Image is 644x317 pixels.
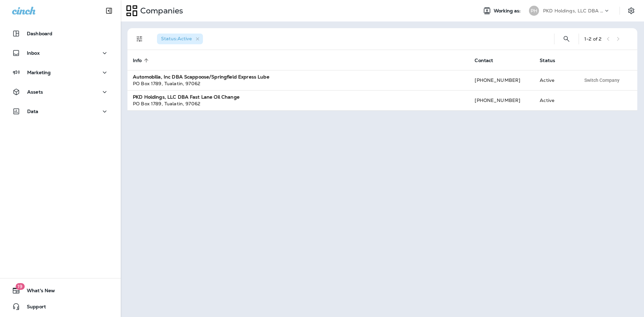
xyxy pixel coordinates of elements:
span: Support [20,304,46,312]
span: Info [133,57,151,63]
button: Switch Company [581,75,623,85]
button: Support [7,300,114,313]
p: Data [27,109,39,114]
button: Filters [133,32,146,46]
span: What's New [20,288,55,296]
span: Working as: [494,8,522,14]
span: Contact [475,57,502,63]
span: Status [540,57,564,63]
div: Status:Active [157,34,203,44]
p: Companies [138,6,183,16]
span: Contact [475,58,493,63]
div: 1 - 2 of 2 [584,36,601,42]
button: Collapse Sidebar [100,4,118,17]
button: Inbox [7,46,114,60]
button: Assets [7,85,114,99]
td: [PHONE_NUMBER] [469,70,534,90]
p: Dashboard [27,31,52,36]
span: Status [540,58,555,63]
strong: PKD Holdings, LLC DBA Fast Lane Oil Change [133,94,239,100]
span: Status : Active [161,36,192,42]
td: Active [534,90,575,110]
button: Dashboard [7,27,114,40]
p: PKD Holdings, LLC DBA Fast Lane Oil Change [543,8,603,13]
button: Settings [625,5,637,17]
button: 19What's New [7,284,114,297]
button: Search Companies [560,32,573,46]
p: Marketing [27,70,51,75]
span: Info [133,58,142,63]
button: Data [7,105,114,118]
strong: Automobilia, Inc DBA Scappoose/Springfield Express Lube [133,74,269,80]
div: PH [529,6,539,16]
td: Active [534,70,575,90]
p: Assets [27,89,43,95]
span: Switch Company [584,78,620,83]
span: 19 [15,283,24,290]
td: [PHONE_NUMBER] [469,90,534,110]
button: Marketing [7,66,114,79]
div: PO Box 1789 , Tualatin , 97062 [133,80,464,87]
p: Inbox [27,50,40,56]
div: PO Box 1789 , Tualatin , 97062 [133,100,464,107]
